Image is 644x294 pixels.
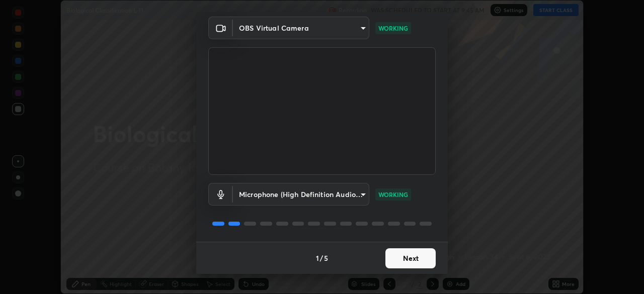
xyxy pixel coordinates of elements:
h4: 5 [324,253,328,263]
h4: / [320,253,323,263]
p: WORKING [378,24,408,33]
div: OBS Virtual Camera [233,183,369,206]
div: OBS Virtual Camera [233,17,369,39]
h4: 1 [316,253,319,263]
p: WORKING [378,190,408,199]
button: Next [385,248,436,268]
